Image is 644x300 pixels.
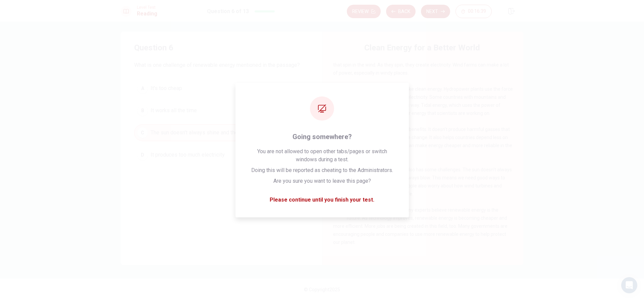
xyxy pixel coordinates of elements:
[134,61,309,69] span: What is one challenge of renewable energy mentioned in the passage?
[333,125,344,136] div: 5
[134,102,309,119] button: BIt works all the time
[137,83,148,94] div: A
[333,86,513,116] span: Water can also be used to make clean energy. Hydropower plants use the force of flowing rivers to...
[364,42,480,53] h4: Clean Energy for a Better World
[151,129,299,137] span: The sun doesn't always shine and the wind doesn't always blow
[151,151,225,159] span: It produces too much electricity
[207,7,249,15] h1: Question 6 of 13
[333,127,512,156] span: Renewable energy has many benefits. It doesn't produce harmful gasses that cause air pollution an...
[134,146,309,163] button: DIt produces too much electricity
[347,5,381,18] button: Review
[333,207,507,245] span: Despite these challenges, many experts believe renewable energy is the future. As technology impr...
[134,42,309,53] h4: Question 6
[468,9,486,14] span: 00:16:39
[137,149,148,160] div: D
[304,287,340,292] span: © Copyright 2025
[137,105,148,116] div: B
[137,5,157,10] span: Level Test
[134,124,309,141] button: CThe sun doesn't always shine and the wind doesn't always blow
[137,127,148,138] div: C
[333,85,344,96] div: 4
[333,166,344,176] div: 6
[333,167,512,197] span: However, renewable energy also has some challenges. The sun doesn't always shine, and the wind do...
[137,10,157,18] h1: Reading
[333,206,344,217] div: 7
[151,106,197,115] span: It works all the time
[455,5,492,18] button: 00:16:39
[134,80,309,97] button: AIt's too cheap
[386,5,416,18] button: Back
[421,5,450,18] button: Next
[621,277,637,293] div: Open Intercom Messenger
[151,84,182,92] span: It's too cheap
